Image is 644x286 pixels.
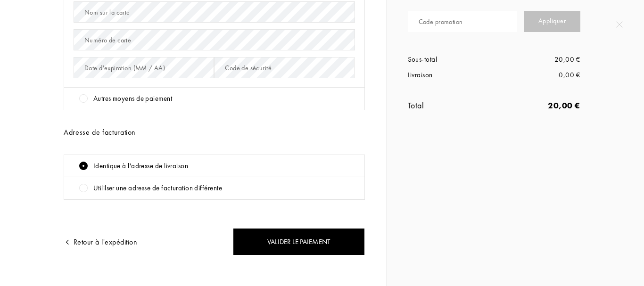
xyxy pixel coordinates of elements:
div: Numéro de carte [84,35,131,45]
img: quit_onboard.svg [616,21,623,28]
div: Livraison [408,70,494,81]
div: Code promotion [419,17,463,27]
div: Appliquer [524,11,580,32]
div: Nom sur la carte [84,8,130,17]
div: Total [408,99,494,112]
div: Retour à l'expédition [64,237,137,248]
div: Adresse de facturation [64,127,365,138]
div: 20,00 € [494,99,580,112]
div: Autres moyens de paiement [93,93,172,104]
div: 0,00 € [494,70,580,81]
div: Code de sécurité [225,63,272,73]
div: 20,00 € [494,54,580,65]
div: Valider le paiement [233,228,365,256]
img: arrow.png [64,238,71,246]
div: Date d'expiration (MM / AA) [84,63,165,73]
div: Sous-total [408,54,494,65]
div: Utililser une adresse de facturation différente [93,183,222,194]
div: Identique à l'adresse de livraison [93,161,188,172]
